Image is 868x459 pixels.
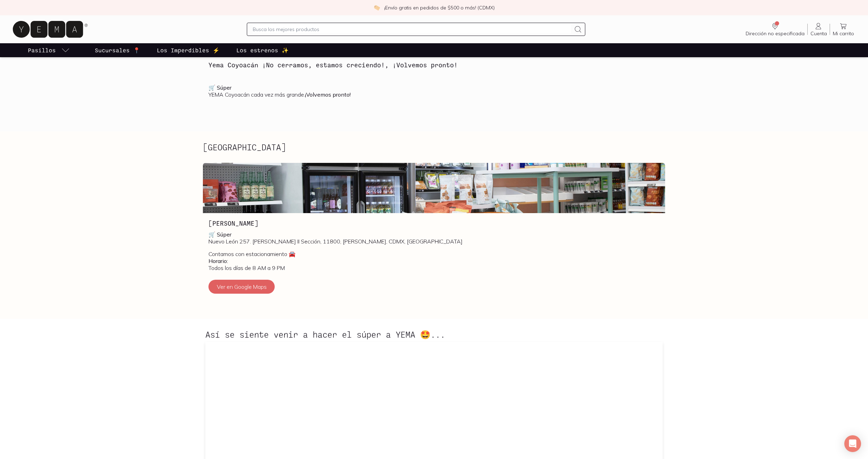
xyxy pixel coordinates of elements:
a: pasillo-todos-link [26,43,71,57]
b: ¡Volvemos pronto! [305,91,351,98]
span: Cuenta [810,30,827,37]
b: 🛒 Súper [208,84,231,91]
h3: [PERSON_NAME] [208,219,660,228]
p: YEMA Coyoacán cada vez más grande. [208,84,660,98]
span: Mi carrito [833,30,854,37]
p: Los Imperdibles ⚡️ [157,46,220,54]
a: Sucursales 📍 [93,43,142,57]
b: Horario: [208,257,228,264]
span: Dirección no especificada [746,30,805,37]
div: Open Intercom Messenger [844,435,861,452]
a: Dirección no especificada [743,22,807,37]
p: Los estrenos ✨ [236,46,289,54]
button: Ver en Google Maps [208,280,275,294]
p: Nuevo León 257. [PERSON_NAME] II Sección, 11800, [PERSON_NAME], CDMX, [GEOGRAPHIC_DATA] [208,231,660,245]
input: Busca los mejores productos [253,25,571,33]
img: Escandón [203,163,665,213]
h3: Yema Coyoacán ¡No cerramos, estamos creciendo!, ¡Volvemos pronto! [208,60,660,69]
p: ¡Envío gratis en pedidos de $500 o más! (CDMX) [384,4,495,11]
img: check [374,5,380,11]
p: Sucursales 📍 [95,46,140,54]
p: Contamos con estacionamiento 🚘 Todos los días de 8 AM a 9 PM [208,250,660,271]
b: 🛒 Súper [208,231,231,238]
a: Cuenta [808,22,830,37]
a: Escandón[PERSON_NAME]🛒 SúperNuevo León 257. [PERSON_NAME] II Sección, 11800, [PERSON_NAME], CDMX,... [203,163,665,299]
a: Los Imperdibles ⚡️ [155,43,221,57]
h2: Así se siente venir a hacer el súper a YEMA 🤩... [205,330,663,339]
h2: [GEOGRAPHIC_DATA] [203,143,286,152]
a: Mi carrito [830,22,857,37]
p: Pasillos [28,46,56,54]
a: Los estrenos ✨ [235,43,290,57]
